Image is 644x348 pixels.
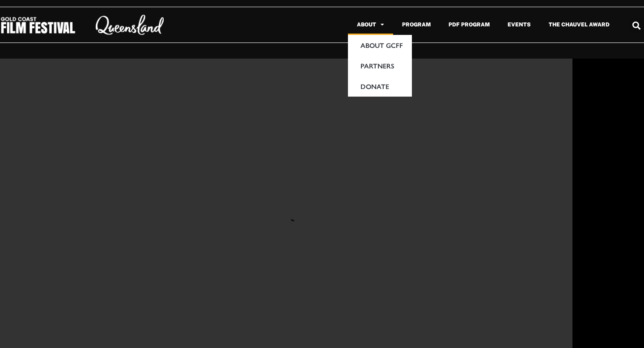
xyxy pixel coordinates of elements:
a: Events [499,14,540,35]
a: About GCFF [348,35,412,55]
a: PDF Program [440,14,499,35]
a: About [348,14,393,35]
a: The Chauvel Award [540,14,619,35]
a: Program [393,14,440,35]
a: Partners [348,55,412,76]
a: Donate [348,76,412,97]
div: Search [629,18,644,33]
nav: Menu [183,14,619,35]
